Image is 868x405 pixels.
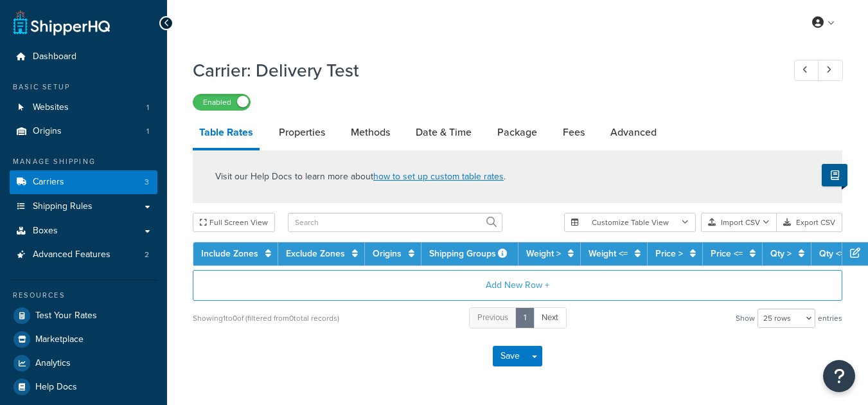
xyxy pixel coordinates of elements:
[10,328,157,351] a: Marketplace
[193,309,339,327] div: Showing 1 to 0 of (filtered from 0 total records)
[33,177,64,188] span: Carriers
[421,242,518,265] th: Shipping Groups
[711,247,743,260] a: Price <=
[10,243,157,267] a: Advanced Features2
[373,247,402,260] a: Origins
[288,213,502,232] input: Search
[604,117,663,148] a: Advanced
[10,243,157,267] li: Advanced Features
[542,311,558,323] span: Next
[818,309,842,327] span: entries
[564,213,696,232] button: Customize Table View
[10,375,157,399] a: Help Docs
[373,170,504,183] a: how to set up custom table rates
[33,226,58,237] span: Boxes
[10,304,157,327] a: Test Your Rates
[35,358,71,369] span: Analytics
[589,247,628,260] a: Weight <=
[33,249,111,260] span: Advanced Features
[10,96,157,120] li: Websites
[515,307,535,328] a: 1
[286,247,345,260] a: Exclude Zones
[10,170,157,194] a: Carriers3
[344,117,396,148] a: Methods
[145,249,149,260] span: 2
[823,360,855,392] button: Open Resource Center
[701,213,777,232] button: Import CSV
[491,117,544,148] a: Package
[10,120,157,143] a: Origins1
[533,307,567,328] a: Next
[10,219,157,243] a: Boxes
[35,334,84,345] span: Marketplace
[10,156,157,167] div: Manage Shipping
[818,60,843,81] a: Next Record
[10,96,157,120] a: Websites1
[777,213,842,232] button: Export CSV
[193,58,770,83] h1: Carrier: Delivery Test
[145,177,149,188] span: 3
[10,170,157,194] li: Carriers
[33,51,76,62] span: Dashboard
[409,117,478,148] a: Date & Time
[193,213,275,232] button: Full Screen View
[526,247,561,260] a: Weight >
[35,310,97,321] span: Test Your Rates
[10,290,157,301] div: Resources
[10,45,157,69] a: Dashboard
[35,382,77,393] span: Help Docs
[272,117,332,148] a: Properties
[193,94,250,110] label: Enabled
[33,126,62,137] span: Origins
[556,117,591,148] a: Fees
[146,126,149,137] span: 1
[10,352,157,375] a: Analytics
[477,311,508,323] span: Previous
[10,195,157,219] a: Shipping Rules
[193,270,842,301] button: Add New Row +
[215,170,506,184] p: Visit our Help Docs to learn more about .
[493,346,527,366] button: Save
[33,201,93,212] span: Shipping Rules
[33,102,69,113] span: Websites
[819,247,845,260] a: Qty <=
[736,309,755,327] span: Show
[655,247,683,260] a: Price >
[822,164,847,186] button: Show Help Docs
[10,82,157,93] div: Basic Setup
[794,60,819,81] a: Previous Record
[770,247,792,260] a: Qty >
[10,120,157,143] li: Origins
[469,307,517,328] a: Previous
[146,102,149,113] span: 1
[193,117,260,150] a: Table Rates
[201,247,258,260] a: Include Zones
